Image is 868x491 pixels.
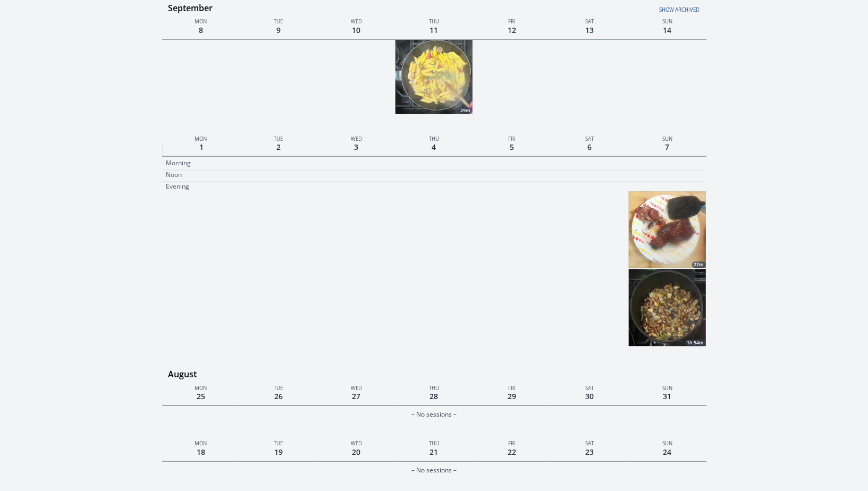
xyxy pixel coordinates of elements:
[240,438,317,447] p: Tue
[317,383,395,392] p: Wed
[583,445,596,459] span: 23
[505,445,518,459] span: 22
[317,438,395,447] p: Wed
[162,464,706,477] div: – No sessions –
[272,445,285,459] span: 19
[428,23,441,37] span: 11
[551,438,628,447] p: Sat
[395,133,473,143] p: Thu
[629,191,705,268] img: 250907163114_thumb.jpeg
[629,269,705,345] a: 1h 54m
[428,445,441,459] span: 21
[508,140,516,154] span: 5
[395,383,473,392] p: Thu
[551,16,628,26] p: Sat
[195,389,207,403] span: 25
[629,269,705,345] img: 250907190821_thumb.jpeg
[428,389,441,403] span: 28
[473,16,551,26] p: Fri
[240,383,317,392] p: Tue
[195,445,207,459] span: 18
[585,140,594,154] span: 6
[473,133,551,143] p: Fri
[505,389,518,403] span: 29
[317,133,395,143] p: Wed
[583,23,596,37] span: 13
[166,182,190,191] p: Evening
[663,140,671,154] span: 7
[274,140,283,154] span: 2
[240,16,317,26] p: Tue
[272,389,285,403] span: 26
[395,37,472,114] a: 29m
[473,383,551,392] p: Fri
[583,389,596,403] span: 30
[628,133,706,143] p: Sun
[166,171,182,179] p: Noon
[352,140,360,154] span: 3
[395,16,473,26] p: Thu
[473,438,551,447] p: Fri
[395,37,472,114] img: 250911190026_thumb.jpeg
[551,133,628,143] p: Sat
[661,389,673,403] span: 31
[168,366,706,383] h3: August
[240,133,317,143] p: Tue
[459,107,473,114] div: 29m
[162,16,240,26] p: Mon
[162,408,706,421] div: – No sessions –
[692,261,706,268] div: 27m
[628,383,706,392] p: Sun
[197,23,205,37] span: 8
[628,16,706,26] p: Sun
[629,191,705,268] a: 27m
[505,23,518,37] span: 12
[274,23,283,37] span: 9
[197,140,206,154] span: 1
[162,133,240,143] p: Mon
[685,340,706,346] div: 1h 54m
[350,389,363,403] span: 27
[430,140,439,154] span: 4
[661,23,673,37] span: 14
[162,438,240,447] p: Mon
[317,16,395,26] p: Wed
[350,23,363,37] span: 10
[628,438,706,447] p: Sun
[166,159,191,167] p: Morning
[661,445,673,459] span: 24
[551,383,628,392] p: Sat
[395,438,473,447] p: Thu
[162,383,240,392] p: Mon
[350,445,363,459] span: 20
